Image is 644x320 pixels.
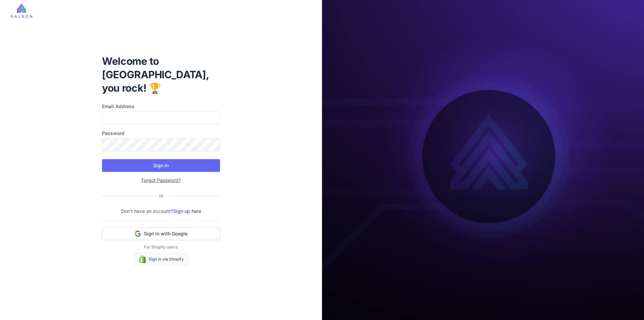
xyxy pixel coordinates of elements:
[102,159,220,172] button: Sign In
[173,208,201,214] a: Sign up here
[102,130,220,137] label: Password
[102,103,220,110] label: Email Address
[102,227,220,240] button: Sign in with Google
[134,253,188,266] a: Sign in via Shopify
[102,244,220,250] p: For Shopify users:
[102,54,220,95] h1: Welcome to [GEOGRAPHIC_DATA], you rock! 🏆
[154,192,169,199] div: or
[144,230,187,237] span: Sign in with Google
[11,4,32,18] img: raleon-logo-whitebg.9aac0268.jpg
[142,177,181,183] a: Forgot Password?
[102,208,220,215] p: Don't have an account?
